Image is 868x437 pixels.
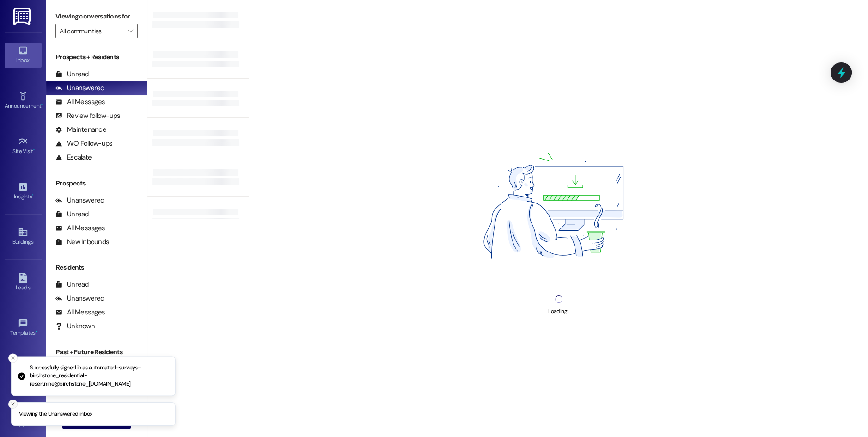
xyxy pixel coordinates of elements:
i:  [128,27,133,35]
div: Unanswered [55,196,104,205]
div: Prospects [46,178,147,188]
div: All Messages [55,308,105,317]
button: Close toast [8,353,18,363]
div: Residents [46,263,147,272]
p: Viewing the Unanswered inbox [19,410,92,419]
div: Past + Future Residents [46,347,147,357]
div: Unknown [55,321,95,331]
div: Loading... [548,307,569,316]
a: Inbox [5,43,42,68]
img: ResiDesk Logo [13,8,32,25]
div: Maintenance [55,125,106,135]
div: Prospects + Residents [46,52,147,62]
button: Close toast [8,400,18,409]
div: Unread [55,69,89,79]
div: All Messages [55,97,105,107]
a: Buildings [5,224,42,249]
span: • [33,147,35,153]
div: WO Follow-ups [55,139,112,148]
a: Leads [5,270,42,295]
div: Unread [55,280,89,289]
label: Viewing conversations for [55,9,138,24]
a: Site Visit • [5,134,42,159]
span: • [32,192,33,198]
div: Review follow-ups [55,111,120,121]
div: All Messages [55,223,105,233]
div: Unanswered [55,83,104,93]
span: • [41,101,43,108]
div: New Inbounds [55,237,109,247]
span: • [36,328,37,335]
a: Templates • [5,315,42,340]
div: Unanswered [55,294,104,303]
a: Support [5,406,42,431]
input: All communities [60,24,123,38]
a: Insights • [5,179,42,204]
div: Unread [55,209,89,219]
a: Account [5,361,42,386]
p: Successfully signed in as automated-surveys-birchstone_residential-resen.nine@birchstone_[DOMAIN_... [30,364,168,388]
div: Escalate [55,153,92,162]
